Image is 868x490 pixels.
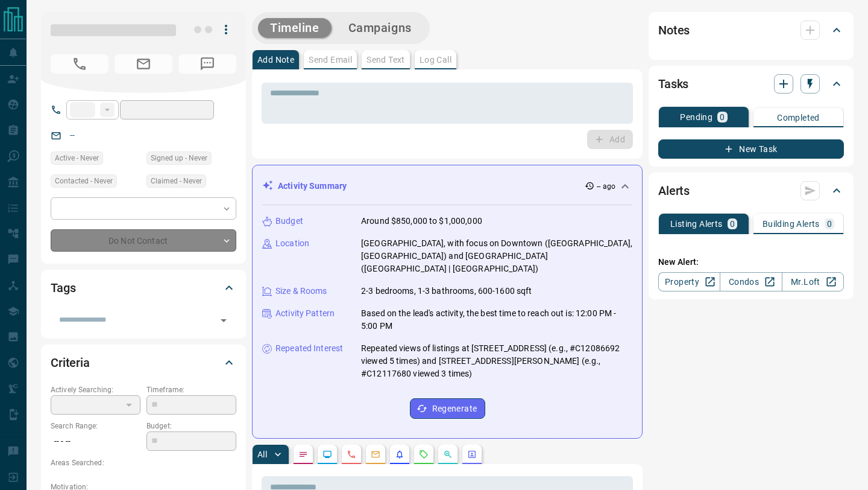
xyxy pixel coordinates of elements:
[597,181,615,192] p: -- ago
[275,285,327,297] p: Size & Rooms
[51,431,140,451] p: -- - --
[763,220,820,228] p: Building Alerts
[55,152,99,164] span: Active - Never
[361,285,532,297] p: 2-3 bedrooms, 1-3 bathrooms, 600-1600 sqft
[55,175,113,187] span: Contacted - Never
[720,113,725,121] p: 0
[51,278,75,297] h2: Tags
[275,215,303,227] p: Budget
[257,450,267,459] p: All
[395,450,404,459] svg: Listing Alerts
[51,229,236,252] div: Do Not Contact
[371,450,380,459] svg: Emails
[51,348,236,377] div: Criteria
[51,353,90,372] h2: Criteria
[51,421,140,431] p: Search Range:
[275,237,309,250] p: Location
[680,113,712,121] p: Pending
[782,272,844,291] a: Mr.Loft
[278,180,347,192] p: Activity Summary
[70,130,75,140] a: --
[257,56,294,64] p: Add Note
[151,152,207,164] span: Signed up - Never
[658,21,690,40] h2: Notes
[336,18,424,38] button: Campaigns
[146,384,236,395] p: Timeframe:
[658,181,690,200] h2: Alerts
[51,54,108,74] span: No Number
[275,307,335,320] p: Activity Pattern
[658,16,844,45] div: Notes
[178,54,236,74] span: No Number
[419,450,429,459] svg: Requests
[215,312,232,329] button: Open
[658,74,688,94] h2: Tasks
[258,18,332,38] button: Timeline
[151,175,202,187] span: Claimed - Never
[347,450,356,459] svg: Calls
[115,54,172,74] span: No Email
[361,215,482,227] p: Around $850,000 to $1,000,000
[658,139,844,159] button: New Task
[410,398,485,419] button: Regenerate
[51,457,236,468] p: Areas Searched:
[361,342,632,380] p: Repeated views of listings at [STREET_ADDRESS] (e.g., #C12086692 viewed 5 times) and [STREET_ADDR...
[146,421,236,431] p: Budget:
[51,384,140,395] p: Actively Searching:
[298,450,308,459] svg: Notes
[51,273,236,302] div: Tags
[720,272,782,291] a: Condos
[361,237,632,275] p: [GEOGRAPHIC_DATA], with focus on Downtown ([GEOGRAPHIC_DATA], [GEOGRAPHIC_DATA]) and [GEOGRAPHIC_...
[658,176,844,205] div: Alerts
[670,220,723,228] p: Listing Alerts
[658,69,844,98] div: Tasks
[827,220,832,228] p: 0
[275,342,343,355] p: Repeated Interest
[361,307,632,332] p: Based on the lead's activity, the best time to reach out is: 12:00 PM - 5:00 PM
[467,450,477,459] svg: Agent Actions
[730,220,735,228] p: 0
[443,450,453,459] svg: Opportunities
[658,272,720,291] a: Property
[262,175,632,197] div: Activity Summary-- ago
[777,113,820,122] p: Completed
[658,256,844,269] p: New Alert:
[322,450,332,459] svg: Lead Browsing Activity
